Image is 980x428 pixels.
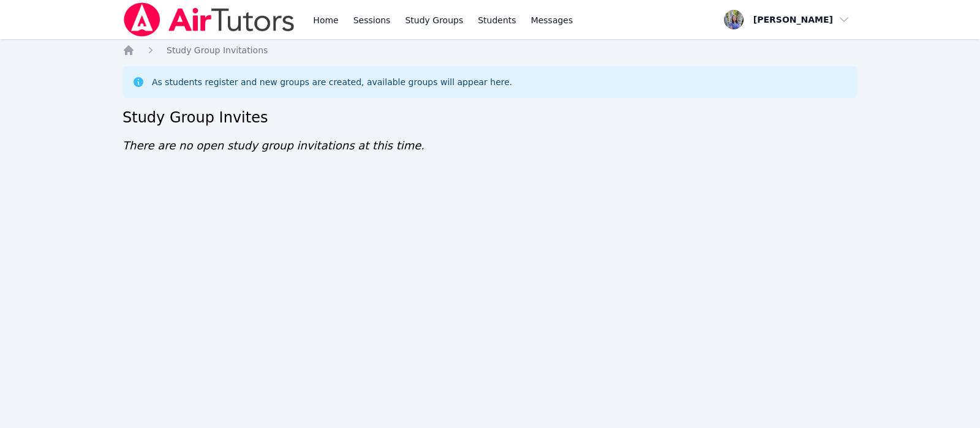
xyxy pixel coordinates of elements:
h2: Study Group Invites [123,108,858,127]
span: Study Group Invitations [167,45,268,55]
span: There are no open study group invitations at this time. [123,139,424,152]
a: Study Group Invitations [167,44,268,56]
div: As students register and new groups are created, available groups will appear here. [152,76,512,88]
span: Messages [531,14,573,26]
img: Air Tutors [123,2,296,37]
nav: Breadcrumb [123,44,858,56]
